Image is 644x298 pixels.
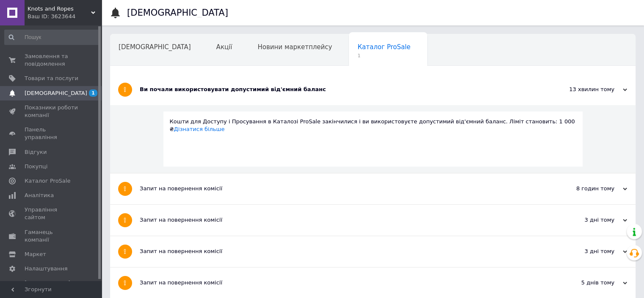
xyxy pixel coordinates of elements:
[140,86,542,93] div: Ви почали використовувати допустимий від'ємний баланс
[25,148,47,156] span: Відгуки
[140,279,542,287] div: Запит на повернення комісії
[119,43,191,51] span: [DEMOGRAPHIC_DATA]
[140,185,542,192] div: Запит на повернення комісії
[89,89,97,97] span: 1
[25,206,78,221] span: Управління сайтом
[4,30,100,45] input: Пошук
[542,216,627,224] div: 3 дні тому
[542,86,627,93] div: 13 хвилин тому
[257,43,332,51] span: Новини маркетплейсу
[170,118,576,133] div: Кошти для Доступу і Просування в Каталозі ProSale закінчилися і ви використовуєте допустимий від'...
[140,248,542,255] div: Запит на повернення комісії
[28,13,102,20] div: Ваш ID: 3623644
[25,192,54,199] span: Аналітика
[542,248,627,255] div: 3 дні тому
[542,185,627,192] div: 8 годин тому
[542,279,627,287] div: 5 днів тому
[25,265,68,273] span: Налаштування
[216,43,232,51] span: Акції
[25,163,47,170] span: Покупці
[25,126,78,141] span: Панель управління
[25,75,78,82] span: Товари та послуги
[127,8,228,18] h1: [DEMOGRAPHIC_DATA]
[357,53,410,59] span: 1
[25,228,78,244] span: Гаманець компанії
[25,251,46,258] span: Маркет
[140,216,542,224] div: Запит на повернення комісії
[25,53,78,68] span: Замовлення та повідомлення
[174,126,225,132] a: Дізнатися більше
[25,177,70,185] span: Каталог ProSale
[25,104,78,119] span: Показники роботи компанії
[25,89,87,97] span: [DEMOGRAPHIC_DATA]
[357,43,410,51] span: Каталог ProSale
[28,5,91,13] span: Knots and Ropes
